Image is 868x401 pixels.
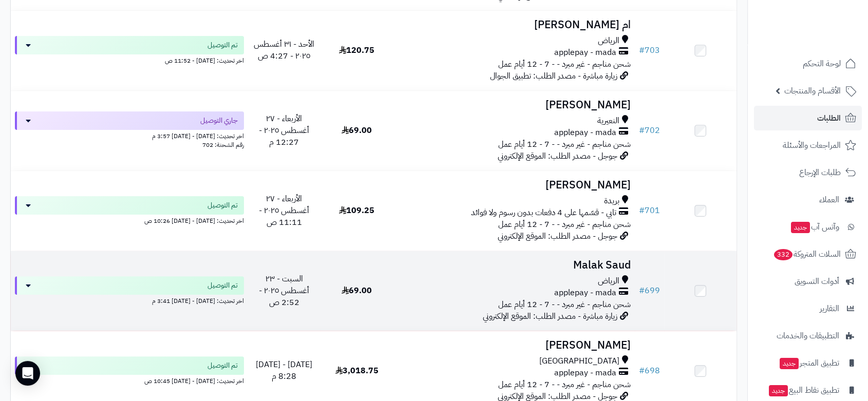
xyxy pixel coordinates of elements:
[639,284,645,297] span: #
[754,323,862,348] a: التطبيقات والخدمات
[15,361,40,386] div: Open Intercom Messenger
[254,38,314,62] span: الأحد - ٣١ أغسطس ٢٠٢٥ - 4:27 ص
[817,111,841,125] span: الطلبات
[397,179,631,191] h3: [PERSON_NAME]
[490,70,617,82] span: زيارة مباشرة - مصدر الطلب: تطبيق الجوال
[15,54,244,65] div: اخر تحديث: [DATE] - 11:52 ص
[639,124,645,137] span: #
[819,193,839,207] span: العملاء
[207,40,238,50] span: تم التوصيل
[769,385,788,396] span: جديد
[754,187,862,212] a: العملاء
[639,365,645,377] span: #
[259,273,309,309] span: السبت - ٢٣ أغسطس ٢٠٢٥ - 2:52 ص
[498,378,631,391] span: شحن مناجم - غير مبرد - - 7 - 12 أيام عمل
[639,204,660,217] a: #701
[15,130,244,141] div: اخر تحديث: [DATE] - [DATE] 3:57 م
[498,230,617,242] span: جوجل - مصدر الطلب: الموقع الإلكتروني
[15,215,244,225] div: اخر تحديث: [DATE] - [DATE] 10:26 ص
[259,193,309,228] span: الأربعاء - ٢٧ أغسطس ٢٠٢٥ - 11:11 ص
[498,218,631,231] span: شحن مناجم - غير مبرد - - 7 - 12 أيام عمل
[15,295,244,305] div: اخر تحديث: [DATE] - [DATE] 3:41 م
[783,138,841,152] span: المراجعات والأسئلة
[200,116,238,126] span: جاري التوصيل
[598,275,619,287] span: الرياض
[342,284,372,297] span: 69.00
[397,19,631,31] h3: ام [PERSON_NAME]
[339,44,374,56] span: 120.75
[780,358,799,369] span: جديد
[639,284,660,297] a: #699
[754,51,862,76] a: لوحة التحكم
[342,124,372,137] span: 69.00
[773,249,794,261] span: 332
[639,44,645,56] span: #
[754,133,862,158] a: المراجعات والأسئلة
[597,115,619,127] span: النعيرية
[754,242,862,266] a: السلات المتروكة332
[799,165,841,180] span: طلبات الإرجاع
[777,329,839,343] span: التطبيقات والخدمات
[498,58,631,70] span: شحن مناجم - غير مبرد - - 7 - 12 أيام عمل
[639,204,645,217] span: #
[397,339,631,351] h3: [PERSON_NAME]
[498,150,617,162] span: جوجل - مصدر الطلب: الموقع الإلكتروني
[754,106,862,130] a: الطلبات
[339,204,374,217] span: 109.25
[791,222,810,233] span: جديد
[803,56,841,71] span: لوحة التحكم
[773,247,841,261] span: السلات المتروكة
[554,367,616,379] span: applepay - mada
[554,127,616,139] span: applepay - mada
[639,365,660,377] a: #698
[795,274,839,289] span: أدوات التسويق
[207,200,238,211] span: تم التوصيل
[784,84,841,98] span: الأقسام والمنتجات
[768,383,839,397] span: تطبيق نقاط البيع
[483,310,617,322] span: زيارة مباشرة - مصدر الطلب: الموقع الإلكتروني
[498,298,631,311] span: شحن مناجم - غير مبرد - - 7 - 12 أيام عمل
[820,301,839,316] span: التقارير
[539,355,619,367] span: [GEOGRAPHIC_DATA]
[554,287,616,299] span: applepay - mada
[202,140,244,149] span: رقم الشحنة: 702
[604,195,619,207] span: بريدة
[779,356,839,370] span: تطبيق المتجر
[639,124,660,137] a: #702
[798,8,858,30] img: logo-2.png
[554,47,616,59] span: applepay - mada
[397,99,631,111] h3: [PERSON_NAME]
[754,160,862,185] a: طلبات الإرجاع
[754,296,862,321] a: التقارير
[754,269,862,294] a: أدوات التسويق
[498,138,631,150] span: شحن مناجم - غير مبرد - - 7 - 12 أيام عمل
[754,351,862,375] a: تطبيق المتجرجديد
[639,44,660,56] a: #703
[754,215,862,239] a: وآتس آبجديد
[15,375,244,386] div: اخر تحديث: [DATE] - [DATE] 10:45 ص
[471,207,616,219] span: تابي - قسّمها على 4 دفعات بدون رسوم ولا فوائد
[256,358,312,383] span: [DATE] - [DATE] 8:28 م
[397,259,631,271] h3: Malak Saud
[207,360,238,371] span: تم التوصيل
[335,365,379,377] span: 3,018.75
[598,35,619,47] span: الرياض
[207,280,238,291] span: تم التوصيل
[790,220,839,234] span: وآتس آب
[259,112,309,148] span: الأربعاء - ٢٧ أغسطس ٢٠٢٥ - 12:27 م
